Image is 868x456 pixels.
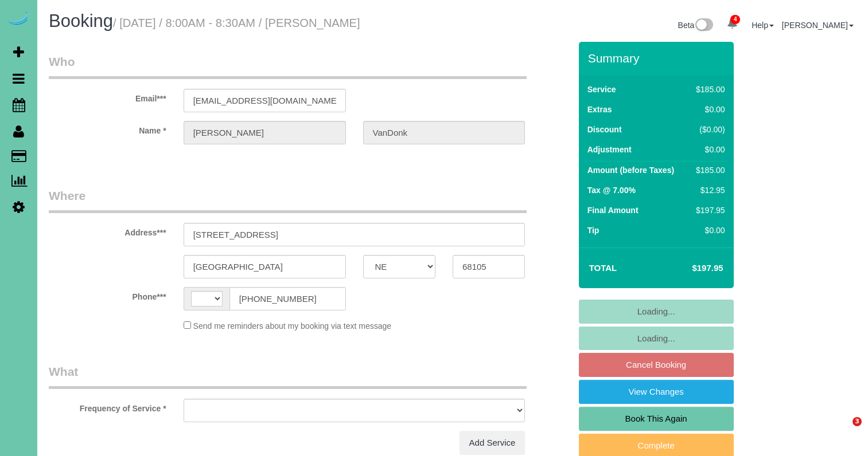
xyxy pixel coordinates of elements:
img: New interface [694,18,713,33]
span: Booking [49,11,113,31]
a: Add Service [460,431,526,455]
h4: $197.95 [657,264,723,273]
div: $185.00 [691,84,725,95]
span: Send me reminders about my booking via text message [193,321,392,331]
label: Service [587,84,616,95]
label: Adjustment [587,144,632,155]
a: Beta [678,21,714,30]
legend: Who [49,53,527,79]
div: $197.95 [691,205,725,216]
label: Tax @ 7.00% [587,184,636,196]
span: 4 [730,15,740,24]
strong: Total [589,263,617,273]
small: / [DATE] / 8:00AM - 8:30AM / [PERSON_NAME] [113,17,360,29]
label: Frequency of Service * [40,399,175,414]
label: Amount (before Taxes) [587,164,674,176]
h3: Summary [588,52,728,65]
legend: What [49,363,527,389]
label: Tip [587,225,600,236]
a: View Changes [579,380,734,404]
div: $0.00 [691,104,725,115]
iframe: Intercom live chat [829,417,857,445]
a: [PERSON_NAME] [782,21,854,30]
a: Help [752,21,774,30]
legend: Where [49,187,527,213]
div: $185.00 [691,164,725,176]
a: Book This Again [579,407,734,431]
label: Discount [587,124,622,135]
a: 4 [721,11,744,37]
label: Extras [587,104,612,115]
label: Final Amount [587,205,639,216]
img: Automaid Logo [7,11,30,27]
div: $12.95 [691,184,725,196]
div: $0.00 [691,144,725,155]
span: 3 [853,417,862,426]
label: Name * [40,121,175,136]
div: ($0.00) [691,124,725,135]
div: $0.00 [691,225,725,236]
